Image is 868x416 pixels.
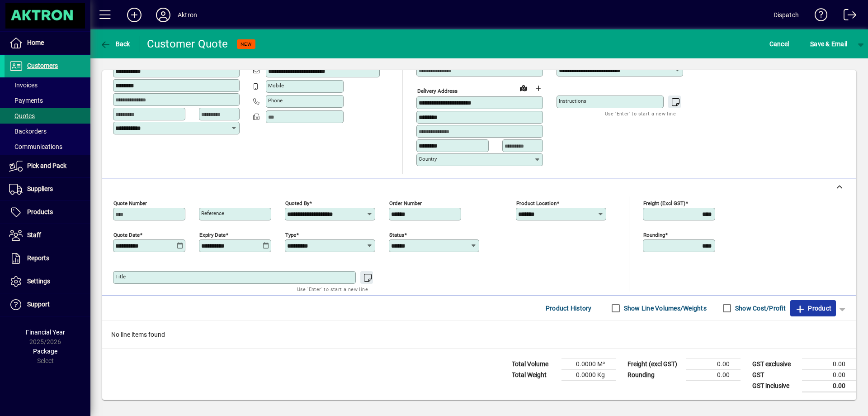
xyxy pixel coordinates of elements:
div: No line items found [102,321,856,349]
mat-label: Title [115,273,126,280]
mat-label: Quote date [113,231,140,238]
a: Support [5,293,90,316]
button: Product [790,300,836,316]
a: View on map [516,81,531,95]
span: Home [27,39,44,46]
span: S [810,40,814,48]
div: Dispatch [774,8,799,22]
a: Home [5,32,90,54]
app-page-header-button: Back [90,36,140,52]
a: Logout [837,2,857,31]
a: Quotes [5,108,90,124]
span: Package [33,348,57,355]
button: Add [120,7,149,23]
a: Backorders [5,124,90,139]
td: GST inclusive [748,380,802,392]
button: Product History [542,300,595,316]
a: Settings [5,270,90,293]
a: Suppliers [5,178,90,201]
mat-label: Type [285,231,296,238]
mat-label: Instructions [559,98,586,104]
mat-hint: Use 'Enter' to start a new line [605,108,676,119]
span: Reports [27,254,49,262]
span: Financial Year [26,329,65,336]
mat-label: Rounding [643,231,665,238]
td: GST exclusive [748,359,802,369]
span: Quotes [9,112,35,120]
button: Cancel [767,36,792,52]
span: Backorders [9,128,47,135]
mat-label: Freight (excl GST) [643,200,685,206]
span: Product History [546,301,592,316]
td: 0.00 [686,359,741,369]
mat-label: Status [389,231,404,238]
mat-hint: Use 'Enter' to start a new line [297,284,368,294]
span: Suppliers [27,185,53,192]
span: Support [27,301,50,308]
td: GST [748,369,802,380]
td: 0.0000 Kg [561,369,616,380]
a: Invoices [5,77,90,93]
span: Communications [9,143,62,150]
mat-label: Mobile [268,82,284,89]
span: Settings [27,277,50,285]
a: Staff [5,224,90,247]
mat-label: Reference [201,210,224,216]
td: Rounding [623,369,686,380]
span: NEW [241,41,252,47]
span: Customers [27,62,58,69]
td: 0.00 [802,380,856,392]
a: Communications [5,139,90,154]
a: Products [5,201,90,224]
span: ave & Email [810,37,847,51]
span: Staff [27,231,41,239]
div: Aktron [178,8,197,22]
label: Show Line Volumes/Weights [622,304,707,313]
span: Back [100,40,130,48]
td: Total Weight [507,369,561,380]
td: 0.00 [802,359,856,369]
a: Reports [5,247,90,270]
td: Total Volume [507,359,561,369]
button: Back [98,36,132,52]
mat-label: Order number [389,200,422,206]
mat-label: Expiry date [199,231,226,238]
button: Save & Email [806,36,852,52]
span: Invoices [9,81,38,89]
mat-label: Product location [516,200,557,206]
a: Knowledge Base [808,2,828,31]
span: Products [27,208,53,215]
td: 0.00 [686,369,741,380]
mat-label: Phone [268,97,283,104]
mat-label: Quote number [113,200,147,206]
mat-label: Quoted by [285,200,309,206]
td: 0.0000 M³ [561,359,616,369]
span: Payments [9,97,43,104]
a: Payments [5,93,90,108]
label: Show Cost/Profit [733,304,786,313]
td: 0.00 [802,369,856,380]
span: Pick and Pack [27,162,66,169]
a: Pick and Pack [5,155,90,177]
td: Freight (excl GST) [623,359,686,369]
div: Customer Quote [147,37,228,51]
span: Product [795,301,831,316]
button: Profile [149,7,178,23]
span: Cancel [769,37,789,51]
button: Choose address [531,81,545,96]
mat-label: Country [419,156,437,162]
